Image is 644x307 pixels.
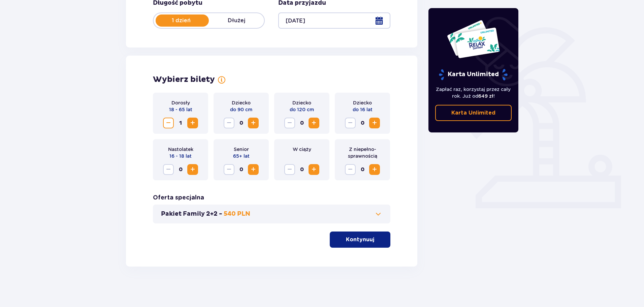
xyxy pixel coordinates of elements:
[175,164,186,175] span: 0
[175,118,186,128] span: 1
[438,69,508,81] p: Karta Unlimited
[187,164,198,175] button: Increase
[290,106,314,113] p: do 120 cm
[224,210,250,218] p: 540 PLN
[435,105,512,121] a: Karta Unlimited
[357,118,368,128] span: 0
[163,164,174,175] button: Decrease
[224,164,234,175] button: Decrease
[345,118,356,128] button: Decrease
[435,86,512,99] p: Zapłać raz, korzystaj przez cały rok. Już od !
[284,118,295,128] button: Decrease
[234,146,249,153] p: Senior
[163,118,174,128] button: Decrease
[236,164,247,175] span: 0
[153,74,215,85] p: Wybierz bilety
[353,106,373,113] p: do 16 lat
[232,99,251,106] p: Dziecko
[187,118,198,128] button: Increase
[171,99,190,106] p: Dorosły
[168,146,193,153] p: Nastolatek
[478,93,493,99] span: 649 zł
[209,17,264,24] p: Dłużej
[161,210,222,218] p: Pakiet Family 2+2 -
[293,146,311,153] p: W ciąży
[248,118,259,128] button: Increase
[330,232,390,248] button: Kontynuuj
[451,109,495,117] p: Karta Unlimited
[153,194,204,202] p: Oferta specjalna
[230,106,252,113] p: do 90 cm
[169,153,192,159] p: 16 - 18 lat
[345,164,356,175] button: Decrease
[169,106,192,113] p: 18 - 65 lat
[296,118,307,128] span: 0
[309,164,319,175] button: Increase
[346,236,374,243] p: Kontynuuj
[353,99,372,106] p: Dziecko
[296,164,307,175] span: 0
[340,146,385,159] p: Z niepełno­sprawnością
[248,164,259,175] button: Increase
[292,99,311,106] p: Dziecko
[233,153,250,159] p: 65+ lat
[236,118,247,128] span: 0
[284,164,295,175] button: Decrease
[154,17,209,24] p: 1 dzień
[369,164,380,175] button: Increase
[224,118,234,128] button: Decrease
[357,164,368,175] span: 0
[309,118,319,128] button: Increase
[369,118,380,128] button: Increase
[161,210,382,218] button: Pakiet Family 2+2 -540 PLN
